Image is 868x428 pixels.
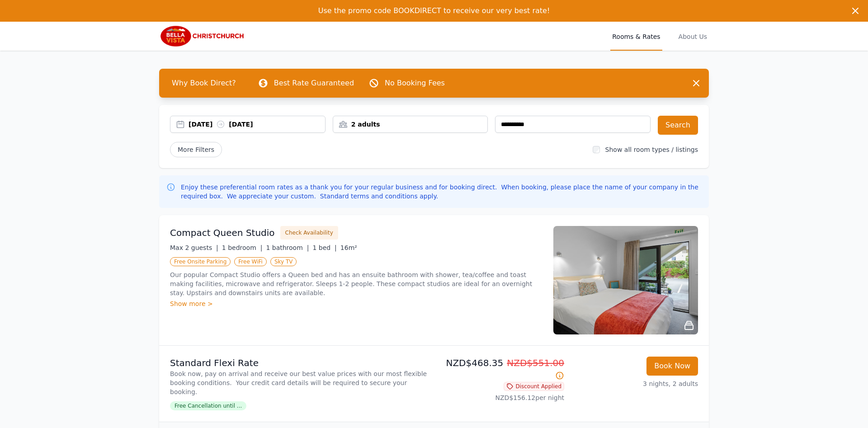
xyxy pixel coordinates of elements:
[170,369,430,396] p: Book now, pay on arrival and receive our best value prices with our most flexible booking conditi...
[189,120,325,129] div: [DATE] [DATE]
[181,183,702,201] p: Enjoy these preferential room rates as a thank you for your regular business and for booking dire...
[658,116,698,135] button: Search
[274,78,354,89] p: Best Rate Guaranteed
[610,22,662,51] a: Rooms & Rates
[571,379,698,388] p: 3 nights, 2 adults
[504,382,564,391] span: Discount Applied
[266,244,309,251] span: 1 bathroom |
[507,357,564,368] span: NZD$551.00
[165,74,243,92] span: Why Book Direct?
[170,357,430,369] p: Standard Flexi Rate
[170,257,231,266] span: Free Onsite Parking
[222,244,263,251] span: 1 bedroom |
[605,146,698,153] label: Show all room types / listings
[385,78,445,89] p: No Booking Fees
[170,299,542,308] div: Show more >
[159,25,246,47] img: Bella Vista Christchurch
[170,226,275,239] h3: Compact Queen Studio
[340,244,357,251] span: 16m²
[333,120,488,129] div: 2 adults
[646,357,698,376] button: Book Now
[170,270,542,297] p: Our popular Compact Studio offers a Queen bed and has an ensuite bathroom with shower, tea/coffee...
[677,22,709,51] a: About Us
[170,401,246,410] span: Free Cancellation until ...
[170,142,222,157] span: More Filters
[170,244,218,251] span: Max 2 guests |
[312,244,336,251] span: 1 bed |
[234,257,267,266] span: Free WiFi
[438,393,564,402] p: NZD$156.12 per night
[318,6,550,15] span: Use the promo code BOOKDIRECT to receive our very best rate!
[438,357,564,382] p: NZD$468.35
[270,257,297,266] span: Sky TV
[280,226,338,240] button: Check Availability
